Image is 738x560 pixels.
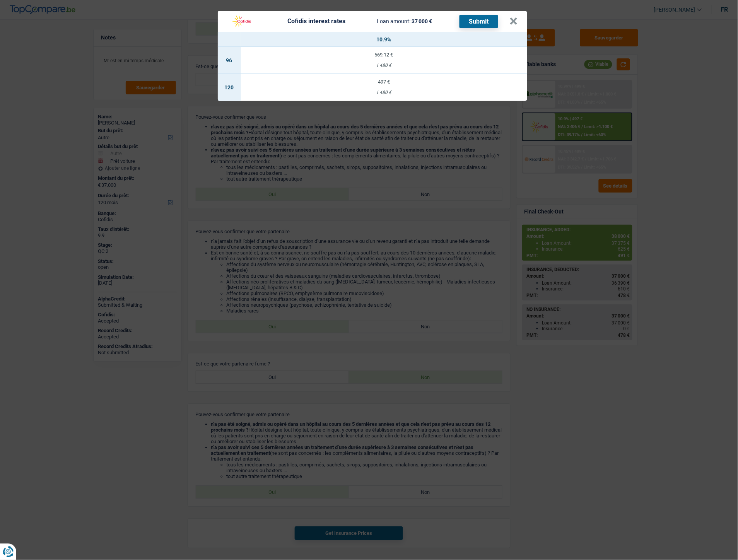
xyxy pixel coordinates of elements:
button: Submit [460,15,498,28]
img: Cofidis [227,14,256,29]
div: 569,12 € [241,52,527,57]
div: 1 480 € [241,63,527,68]
td: 120 [218,74,241,101]
div: Cofidis interest rates [287,18,345,24]
div: 497 € [241,79,527,84]
span: 37 000 € [412,18,432,24]
div: 1 480 € [241,90,527,95]
span: Loan amount: [377,18,410,24]
td: 96 [218,47,241,74]
button: × [510,17,518,25]
th: 10.9% [241,32,527,47]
